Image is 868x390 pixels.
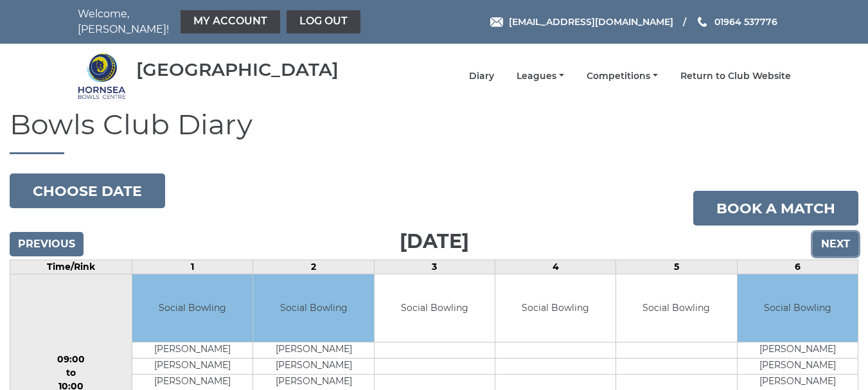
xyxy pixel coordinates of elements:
[253,260,374,274] td: 2
[738,358,858,374] td: [PERSON_NAME]
[490,17,503,27] img: Email
[375,274,495,342] td: Social Bowling
[738,342,858,358] td: [PERSON_NAME]
[253,374,373,390] td: [PERSON_NAME]
[10,173,165,208] button: Choose date
[374,260,495,274] td: 3
[517,70,564,82] a: Leagues
[495,260,616,274] td: 4
[181,10,280,33] a: My Account
[698,17,707,27] img: Phone us
[287,10,360,33] a: Log out
[693,191,858,226] a: Book a match
[253,274,373,342] td: Social Bowling
[132,342,252,358] td: [PERSON_NAME]
[616,274,736,342] td: Social Bowling
[253,342,373,358] td: [PERSON_NAME]
[587,70,658,82] a: Competitions
[10,260,132,274] td: Time/Rink
[78,52,126,100] img: Hornsea Bowls Centre
[136,60,339,80] div: [GEOGRAPHIC_DATA]
[737,260,858,274] td: 6
[696,15,777,29] a: Phone us 01964 537776
[495,274,616,342] td: Social Bowling
[132,260,253,274] td: 1
[78,6,364,37] nav: Welcome, [PERSON_NAME]!
[132,358,252,374] td: [PERSON_NAME]
[680,70,791,82] a: Return to Club Website
[738,374,858,390] td: [PERSON_NAME]
[813,232,858,256] input: Next
[132,274,252,342] td: Social Bowling
[253,358,373,374] td: [PERSON_NAME]
[10,109,858,154] h1: Bowls Club Diary
[738,274,858,342] td: Social Bowling
[490,15,673,29] a: Email [EMAIL_ADDRESS][DOMAIN_NAME]
[509,16,673,28] span: [EMAIL_ADDRESS][DOMAIN_NAME]
[714,16,777,28] span: 01964 537776
[132,374,252,390] td: [PERSON_NAME]
[10,232,84,256] input: Previous
[616,260,737,274] td: 5
[469,70,494,82] a: Diary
